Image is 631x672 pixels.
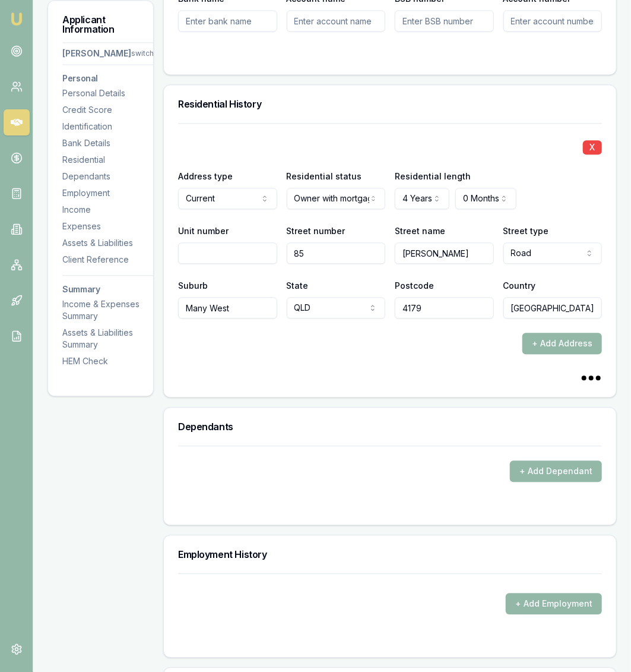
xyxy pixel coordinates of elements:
label: State [287,280,309,291]
h3: Dependants [178,422,602,431]
div: [PERSON_NAME] [62,48,131,59]
input: Enter BSB number [395,10,494,31]
input: Enter bank name [178,10,277,31]
div: Assets & Liabilities [62,237,154,249]
div: HEM Check [62,355,154,367]
button: + Add Employment [506,593,602,614]
button: X [583,140,602,154]
label: Residential status [287,171,362,181]
div: Residential [62,154,154,166]
label: Street type [503,226,549,236]
div: Assets & Liabilities Summary [62,327,154,351]
div: Client Reference [62,254,154,266]
div: Identification [62,121,154,132]
img: emu-icon-u.png [9,12,24,26]
div: Income & Expenses Summary [62,298,154,322]
div: Personal Details [62,87,154,99]
input: Enter account number [503,10,603,31]
button: + Add Dependant [510,460,602,482]
div: Dependants [62,171,154,182]
h3: Employment History [178,550,602,559]
h3: Applicant Information [62,15,139,34]
h3: Residential History [178,99,602,109]
div: Expenses [62,220,154,232]
label: Suburb [178,280,208,291]
label: Residential length [395,171,471,181]
h3: Personal [62,74,154,83]
div: Income [62,204,154,216]
input: Enter account name [287,10,386,31]
div: switch [131,49,154,58]
label: Unit number [178,226,229,236]
label: Address type [178,171,233,181]
label: Street name [395,226,445,236]
div: Employment [62,187,154,199]
label: Postcode [395,280,434,291]
button: + Add Address [522,333,602,354]
div: Bank Details [62,137,154,149]
label: Street number [287,226,345,236]
div: Credit Score [62,104,154,116]
label: Country [503,280,536,291]
h3: Summary [62,285,154,294]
